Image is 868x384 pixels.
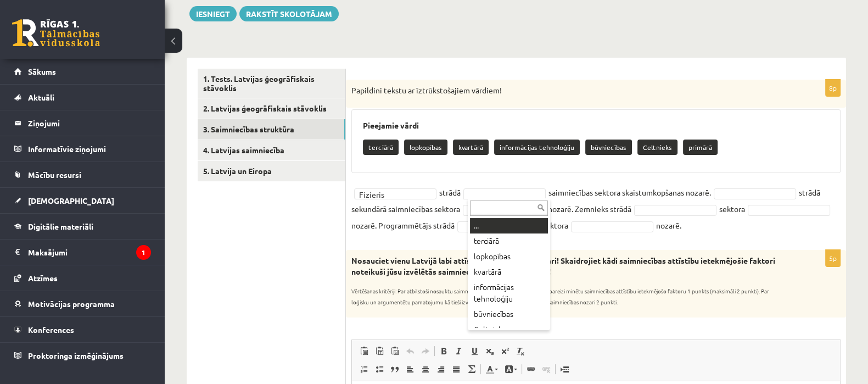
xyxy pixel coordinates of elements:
[470,280,548,307] div: informācijas tehnoloģiju
[470,322,548,337] div: Celtnieks
[470,249,548,264] div: lopkopības
[470,218,548,233] div: ...
[470,264,548,280] div: kvartārā
[11,11,477,23] body: Editor, wiswyg-editor-user-answer-47024905831140
[470,233,548,249] div: terciārā
[470,307,548,322] div: būvniecības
